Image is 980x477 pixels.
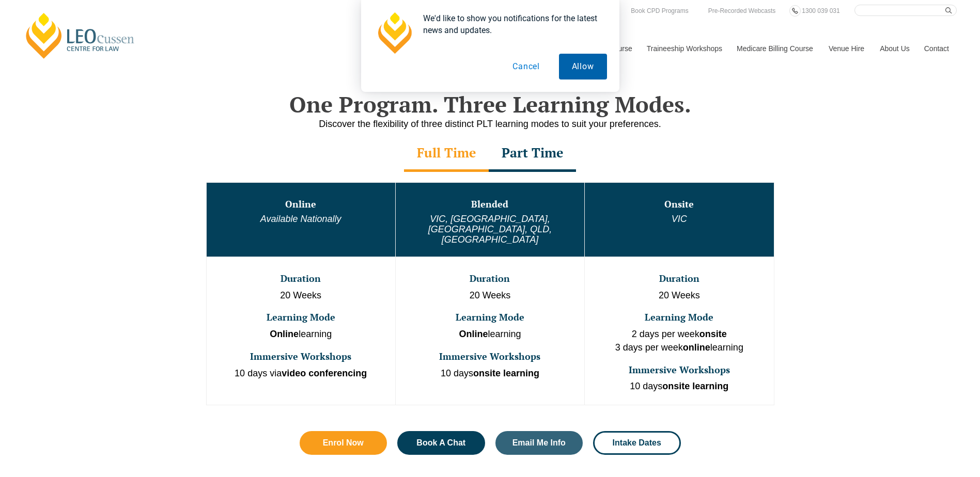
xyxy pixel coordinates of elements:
[323,439,364,447] span: Enrol Now
[208,289,394,303] p: 20 Weeks
[495,431,583,455] a: Email Me Info
[397,274,583,284] h3: Duration
[662,381,728,391] strong: onsite learning
[683,342,710,353] strong: online
[586,380,772,393] p: 10 days
[699,329,727,339] strong: onsite
[397,289,583,303] p: 20 Weeks
[208,367,394,380] p: 10 days via
[586,199,772,210] h3: Onsite
[397,328,583,341] p: learning
[586,365,772,375] h3: Immersive Workshops
[196,91,785,117] h2: One Program. Three Learning Modes.
[208,199,394,210] h3: Online
[512,439,566,447] span: Email Me Info
[593,431,681,455] a: Intake Dates
[489,136,576,172] div: Part Time
[282,368,367,378] strong: video conferencing
[559,54,607,79] button: Allow
[196,118,785,131] p: Discover the flexibility of three distinct PLT learning modes to suit your preferences.
[374,12,415,54] img: notification icon
[586,274,772,284] h3: Duration
[404,136,489,172] div: Full Time
[672,214,687,224] em: VIC
[415,12,607,36] div: We'd like to show you notifications for the latest news and updates.
[586,328,772,354] p: 2 days per week 3 days per week learning
[613,439,661,447] span: Intake Dates
[500,54,553,79] button: Cancel
[260,214,341,224] em: Available Nationally
[208,352,394,362] h3: Immersive Workshops
[208,274,394,284] h3: Duration
[397,312,583,323] h3: Learning Mode
[473,368,539,378] strong: onsite learning
[428,214,552,245] em: VIC, [GEOGRAPHIC_DATA], [GEOGRAPHIC_DATA], QLD, [GEOGRAPHIC_DATA]
[270,329,299,339] strong: Online
[586,312,772,323] h3: Learning Mode
[208,312,394,323] h3: Learning Mode
[397,431,485,455] a: Book A Chat
[300,431,387,455] a: Enrol Now
[586,289,772,303] p: 20 Weeks
[416,439,465,447] span: Book A Chat
[397,367,583,380] p: 10 days
[397,352,583,362] h3: Immersive Workshops
[397,199,583,210] h3: Blended
[208,328,394,341] p: learning
[459,329,488,339] strong: Online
